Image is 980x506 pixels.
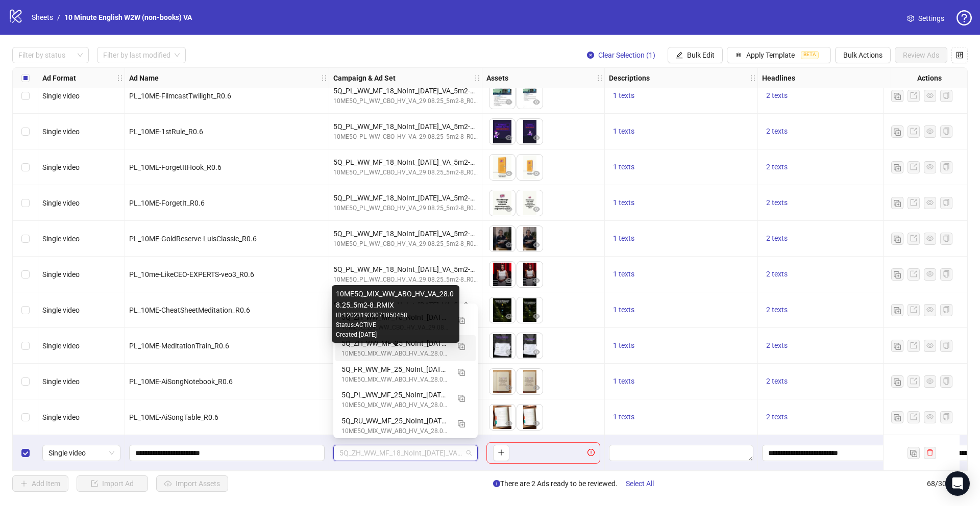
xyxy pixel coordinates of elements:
[333,157,478,168] div: 5Q_PL_WW_MF_18_NoInt_[DATE]_VA_5m2-8_R0.6_UGCAnim
[762,197,792,209] button: 2 texts
[602,68,604,88] div: Resize Assets column
[13,78,38,114] div: Select row 58
[910,235,917,242] span: export
[843,51,883,59] span: Bulk Actions
[530,239,543,251] button: Preview
[13,292,38,328] div: Select row 64
[609,197,639,209] button: 1 texts
[503,346,515,359] button: Preview
[333,121,478,132] div: 5Q_PL_WW_MF_18_NoInt_[DATE]_VA_5m2-8_R0.6_UGCAnim
[341,364,449,375] div: 5Q_FR_WW_MF_25_NoInt_[DATE]_VA_5m2-8_R0.7
[530,382,543,394] button: Preview
[910,92,917,99] span: export
[766,198,788,207] span: 2 texts
[129,270,254,279] span: PL_10me-LikeCEO-EXPERTS-veo3_R0.6
[609,375,639,388] button: 1 texts
[321,74,328,82] span: holder
[533,98,540,106] span: eye
[336,311,455,320] div: ID: 120231933071850458
[517,83,543,109] img: Asset 2
[533,313,540,320] span: eye
[579,47,664,63] button: Clear Selection (1)
[945,471,970,496] div: Open Intercom Messenger
[613,198,634,207] span: 1 texts
[42,270,80,279] span: Single video
[910,377,917,385] span: export
[609,72,650,84] strong: Descriptions
[333,132,478,142] div: 10ME5Q_PL_WW_CBO_HV_VA_29.08.25_5m2-8_R0.6
[486,72,508,84] strong: Assets
[503,168,515,180] button: Preview
[926,235,934,242] span: eye
[926,199,934,206] span: eye
[328,74,335,82] span: holder
[891,233,903,245] button: Duplicate
[517,190,543,216] img: Asset 2
[517,262,543,287] img: Asset 2
[13,399,38,435] div: Select row 67
[489,155,515,180] img: Asset 1
[453,338,470,354] button: Duplicate
[530,346,543,359] button: Preview
[42,163,80,171] span: Single video
[927,478,968,489] span: 68 / 300 items
[517,155,543,180] img: Asset 2
[156,475,228,492] button: Import Assets
[42,128,80,136] span: Single video
[530,418,543,430] button: Preview
[489,369,515,394] img: Asset 1
[13,185,38,221] div: Select row 61
[326,68,329,88] div: Resize Ad Name column
[613,91,634,99] span: 1 texts
[42,306,80,314] span: Single video
[609,340,639,352] button: 1 texts
[129,413,218,421] span: PL_10ME-AiSongTable_R0.6
[891,304,903,316] button: Duplicate
[503,311,515,323] button: Preview
[613,306,634,314] span: 1 texts
[503,204,515,216] button: Preview
[891,268,903,281] button: Duplicate
[503,275,515,287] button: Preview
[762,125,792,138] button: 2 texts
[505,348,512,356] span: eye
[458,420,465,427] img: Duplicate
[762,233,792,245] button: 2 texts
[493,480,500,487] span: info-circle
[899,10,952,27] a: Settings
[62,12,194,23] a: 10 Minute English W2W (non-books) VA
[333,85,478,96] div: 5Q_PL_WW_MF_18_NoInt_[DATE]_VA_5m2-8_R0.6_Films
[910,270,917,277] span: export
[957,10,972,26] span: question-circle
[609,304,639,316] button: 1 texts
[517,333,543,359] img: Asset 2
[505,313,512,320] span: eye
[613,163,634,171] span: 1 texts
[956,52,963,59] span: control
[129,377,233,386] span: PL_10ME-AiSongNotebook_R0.6
[766,413,788,421] span: 2 texts
[116,74,124,82] span: holder
[13,364,38,399] div: Select row 66
[505,420,512,427] span: eye
[503,96,515,109] button: Preview
[676,52,683,59] span: edit
[762,72,795,84] strong: Headlines
[533,348,540,356] span: eye
[13,68,38,88] div: Select all rows
[687,51,715,59] span: Bulk Edit
[533,170,540,177] span: eye
[533,420,540,427] span: eye
[481,74,488,82] span: holder
[766,270,788,278] span: 2 texts
[530,311,543,323] button: Preview
[926,163,934,170] span: eye
[341,338,449,349] div: 5Q_ZH_WW_MF_25_NoInt_[DATE]_VA_5m2-8_R0.8
[489,333,515,359] img: Asset 1
[517,404,543,430] img: Asset 2
[341,389,449,400] div: 5Q_PL_WW_MF_25_NoInt_[DATE]_VA_5m2-8_R0.6
[333,72,396,84] strong: Campaign & Ad Set
[530,96,543,109] button: Preview
[30,12,55,23] a: Sheets
[129,163,222,171] span: PL_10ME-ForgetItHook_R0.6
